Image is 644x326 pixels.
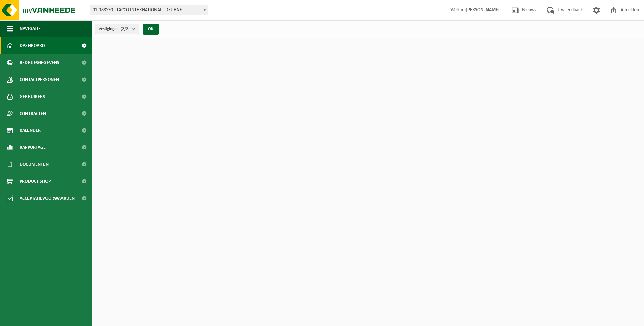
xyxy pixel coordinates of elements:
[20,156,49,173] span: Documenten
[20,54,59,71] span: Bedrijfsgegevens
[20,190,75,207] span: Acceptatievoorwaarden
[20,105,46,122] span: Contracten
[95,24,139,34] button: Vestigingen(2/2)
[20,71,59,88] span: Contactpersonen
[99,24,130,34] span: Vestigingen
[20,37,45,54] span: Dashboard
[20,173,51,190] span: Product Shop
[90,5,208,15] span: 01-088590 - TACCO INTERNATIONAL - DEURNE
[143,24,159,35] button: OK
[121,27,130,31] count: (2/2)
[20,122,41,139] span: Kalender
[466,7,500,13] strong: [PERSON_NAME]
[20,20,41,37] span: Navigatie
[90,5,208,15] span: 01-088590 - TACCO INTERNATIONAL - DEURNE
[20,139,46,156] span: Rapportage
[20,88,45,105] span: Gebruikers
